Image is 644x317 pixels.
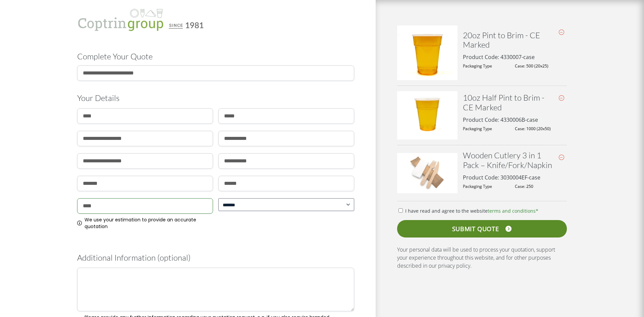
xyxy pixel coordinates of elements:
dt: Packaging Type [463,64,506,68]
h3: Additional Information (optional) [77,253,354,263]
span: SUBMIT QUOTE [452,225,499,233]
dt: Packaging Type [463,126,506,131]
dt: Packaging Type [463,184,506,189]
span: I have read and agree to the website [405,208,538,214]
h1: Complete Your Quote [77,52,354,61]
dd: Case: 1000 (20x50) [515,126,567,131]
div: We use your estimation to provide an accurate quotation [77,216,213,230]
img: IMG_5419-400x320.jpg [397,91,458,140]
a: 10oz Half Pint to Brim - CE Marked [463,93,544,112]
dd: Case: 250 [515,184,567,189]
img: Coptrin Group [77,5,212,36]
a: 20oz Pint to Brim - CE Marked [463,30,540,50]
a: terms and conditions* [488,208,538,214]
dd: Case: 500 (20x25) [515,64,567,68]
a: SUBMIT QUOTE [397,220,567,237]
img: IMG_5408-e1617887135179-400x363.jpg [397,25,458,80]
img: IMG_5271-400x267.jpg [397,153,458,193]
p: Your personal data will be used to process your quotation, support your experience throughout thi... [397,246,567,270]
p: Product Code: 4330007-case [463,53,535,61]
p: Product Code: 4330006B-case [463,116,538,124]
p: Product Code: 3030004EF-case [463,173,540,181]
a: Wooden Cutlery 3 in 1 Pack – Knife/Fork/Napkin [463,150,552,170]
h3: Your Details [77,93,354,103]
input: I have read and agree to the websiteterms and conditions* [398,208,403,213]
